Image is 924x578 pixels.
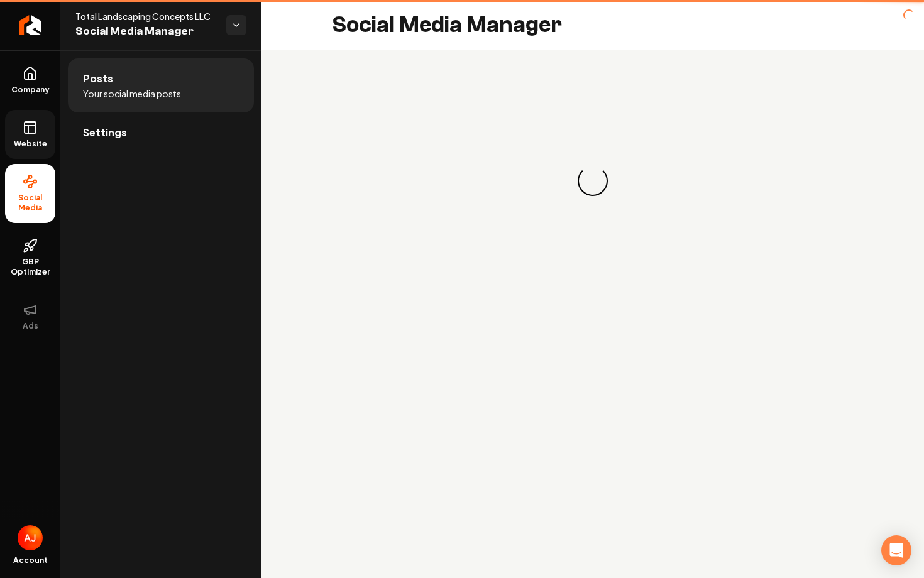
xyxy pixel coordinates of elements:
[75,10,216,23] span: Total Landscaping Concepts LLC
[5,110,55,159] a: Website
[19,15,42,35] img: Rebolt Logo
[332,13,562,38] h2: Social Media Manager
[5,257,55,277] span: GBP Optimizer
[18,321,43,331] span: Ads
[9,139,52,149] span: Website
[13,555,48,565] span: Account
[5,228,55,287] a: GBP Optimizer
[5,292,55,341] button: Ads
[75,23,216,40] span: Social Media Manager
[5,56,55,105] a: Company
[5,193,55,213] span: Social Media
[6,85,55,95] span: Company
[18,525,43,550] button: Open user button
[881,535,911,565] div: Open Intercom Messenger
[83,125,127,140] span: Settings
[83,71,113,86] span: Posts
[68,112,254,153] a: Settings
[18,525,43,550] img: Austin Jellison
[83,87,184,100] span: Your social media posts.
[575,163,611,199] div: Loading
